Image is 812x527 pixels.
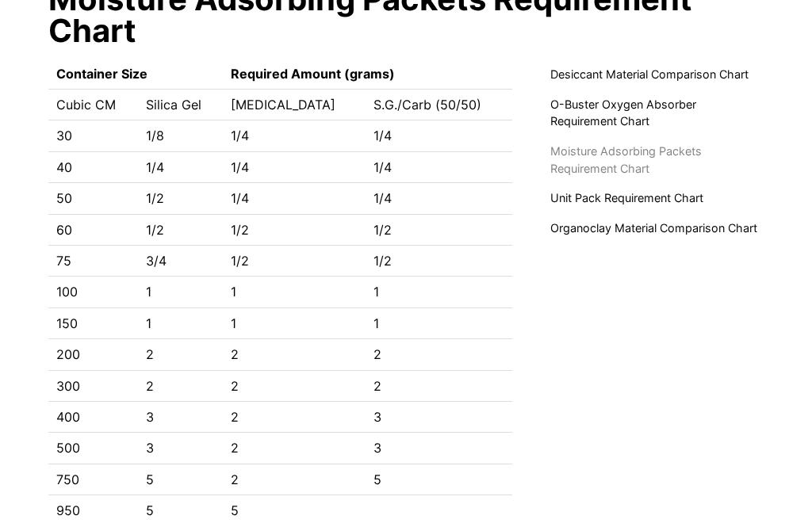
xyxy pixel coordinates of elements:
td: 2 [138,339,223,370]
td: 3 [366,401,512,432]
td: 3/4 [138,246,223,277]
td: 2 [223,370,366,401]
td: 2 [223,401,366,432]
td: 40 [48,151,138,182]
td: 60 [48,214,138,245]
td: 750 [48,464,138,495]
td: 950 [48,495,138,526]
td: 50 [48,183,138,214]
td: 1/2 [138,183,223,214]
td: 1/2 [223,246,366,277]
td: 400 [48,401,138,432]
td: 1 [223,277,366,307]
td: 30 [48,120,138,151]
th: Required Amount (grams) [223,59,512,89]
th: Container Size [48,59,222,89]
a: Unit Pack Requirement Chart [550,189,703,207]
a: O-Buster Oxygen Absorber Requirement Chart [550,96,763,130]
td: 5 [223,495,366,526]
td: 3 [366,433,512,464]
td: 1/2 [366,214,512,245]
td: 1 [366,277,512,307]
td: 1/4 [223,151,366,182]
td: 2 [138,370,223,401]
a: Moisture Adsorbing Packets Requirement Chart [550,143,763,177]
td: 2 [223,433,366,464]
a: Desiccant Material Comparison Chart [550,66,749,83]
td: 1/4 [366,151,512,182]
td: 200 [48,339,138,370]
td: 1 [366,307,512,338]
td: 75 [48,246,138,277]
td: 1/4 [223,120,366,151]
td: 2 [223,339,366,370]
td: 1/4 [223,183,366,214]
td: 100 [48,277,138,307]
td: Cubic CM [48,90,138,120]
td: [MEDICAL_DATA] [223,90,366,120]
td: 2 [366,370,512,401]
td: 3 [138,433,223,464]
td: 500 [48,433,138,464]
td: 1 [138,277,223,307]
td: 2 [223,464,366,495]
td: 1 [138,307,223,338]
td: 5 [138,464,223,495]
td: 1/2 [223,214,366,245]
td: 1/4 [366,183,512,214]
td: S.G./Carb (50/50) [366,90,512,120]
td: 3 [138,401,223,432]
a: Organoclay Material Comparison Chart [550,220,757,237]
td: 1/2 [366,246,512,277]
td: 300 [48,370,138,401]
td: 1/8 [138,120,223,151]
td: Silica Gel [138,90,223,120]
td: 2 [366,339,512,370]
td: 1 [223,307,366,338]
td: 5 [366,464,512,495]
td: 1/4 [138,151,223,182]
td: 1/2 [138,214,223,245]
td: 5 [138,495,223,526]
td: 150 [48,307,138,338]
td: 1/4 [366,120,512,151]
